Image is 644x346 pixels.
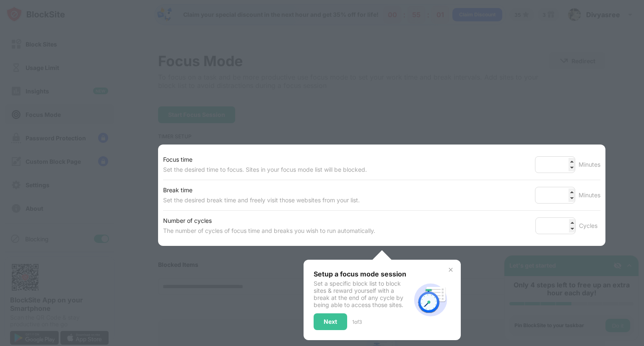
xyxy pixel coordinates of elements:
div: Break time [163,185,360,195]
div: Setup a focus mode session [314,270,410,278]
div: The number of cycles of focus time and breaks you wish to run automatically. [163,226,375,236]
img: x-button.svg [447,266,454,273]
div: Minutes [579,190,600,200]
div: Focus time [163,155,367,165]
div: Cycles [579,221,600,231]
div: Set the desired time to focus. Sites in your focus mode list will be blocked. [163,165,367,175]
div: Set a specific block list to block sites & reward yourself with a break at the end of any cycle b... [314,280,410,308]
img: focus-mode-timer.svg [410,280,451,320]
div: Minutes [579,160,600,170]
div: Set the desired break time and freely visit those websites from your list. [163,195,360,205]
div: Number of cycles [163,216,375,226]
div: 1 of 3 [352,319,362,325]
div: Next [324,318,337,325]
